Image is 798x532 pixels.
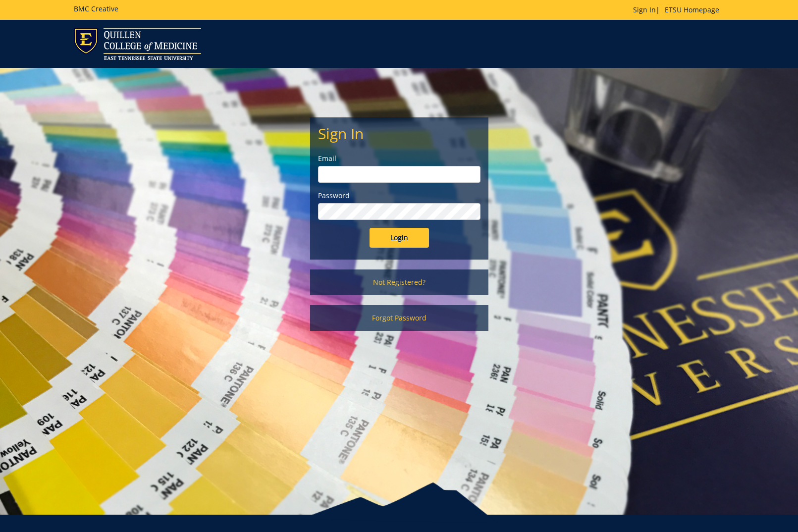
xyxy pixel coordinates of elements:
img: ETSU logo [74,28,201,60]
a: Sign In [633,5,656,14]
h5: BMC Creative [74,5,118,12]
p: | [633,5,724,15]
label: Email [318,154,480,163]
input: Login [370,228,429,248]
a: Not Registered? [310,269,488,295]
a: ETSU Homepage [660,5,724,14]
h2: Sign In [318,125,480,142]
a: Forgot Password [310,305,488,331]
label: Password [318,191,480,201]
